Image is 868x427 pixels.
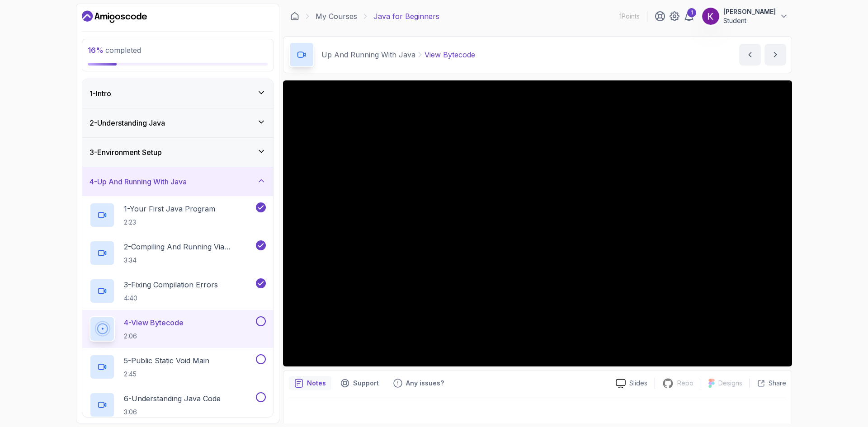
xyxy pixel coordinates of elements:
p: View Bytecode [425,49,475,60]
p: Up And Running With Java [321,49,415,60]
button: 4-Up And Running With Java [82,167,273,196]
p: 6 - Understanding Java Code [124,393,221,404]
h3: 2 - Understanding Java [90,117,165,128]
p: 2:45 [124,370,209,379]
p: 2:23 [124,218,215,227]
p: [PERSON_NAME] [723,7,776,16]
p: Any issues? [406,379,444,388]
p: 2:06 [124,332,184,341]
a: Dashboard [290,12,299,21]
p: 3:34 [124,256,254,265]
p: Student [723,16,776,25]
span: 16 % [88,46,104,55]
p: 5 - Public Static Void Main [124,355,209,366]
p: 2 - Compiling And Running Via Terminal [124,241,254,252]
img: user profile image [702,8,719,25]
p: 4 - View Bytecode [124,317,184,328]
p: Support [353,379,379,388]
button: notes button [289,376,331,390]
p: Share [769,379,786,388]
p: Designs [718,379,742,388]
a: Dashboard [82,9,147,24]
button: 5-Public Static Void Main2:45 [90,354,266,380]
p: Slides [629,379,647,388]
iframe: 5 - View ByteCode [283,80,792,366]
button: 1-Your First Java Program2:23 [90,202,266,228]
button: 4-View Bytecode2:06 [90,316,266,342]
p: 4:40 [124,294,218,303]
button: Feedback button [388,376,449,390]
h3: 4 - Up And Running With Java [90,176,187,187]
button: previous content [739,44,761,66]
div: 1 [687,8,696,17]
h3: 1 - Intro [90,88,111,99]
button: user profile image[PERSON_NAME]Student [702,7,788,25]
h3: 3 - Environment Setup [90,147,162,158]
button: 2-Compiling And Running Via Terminal3:34 [90,240,266,266]
button: Share [750,379,786,388]
a: Slides [609,379,655,388]
p: Java for Beginners [373,11,439,22]
button: 1-Intro [82,79,273,108]
a: 1 [684,11,694,22]
p: Notes [307,379,326,388]
p: 3:06 [124,408,221,417]
button: 3-Environment Setup [82,138,273,167]
p: 1 Points [619,12,640,21]
a: My Courses [316,11,357,22]
button: 6-Understanding Java Code3:06 [90,392,266,418]
button: 2-Understanding Java [82,108,273,137]
p: 3 - Fixing Compilation Errors [124,279,218,290]
p: Repo [677,379,693,388]
button: next content [764,44,786,66]
button: Support button [335,376,384,390]
span: completed [88,46,141,55]
button: 3-Fixing Compilation Errors4:40 [90,278,266,304]
p: 1 - Your First Java Program [124,203,215,214]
